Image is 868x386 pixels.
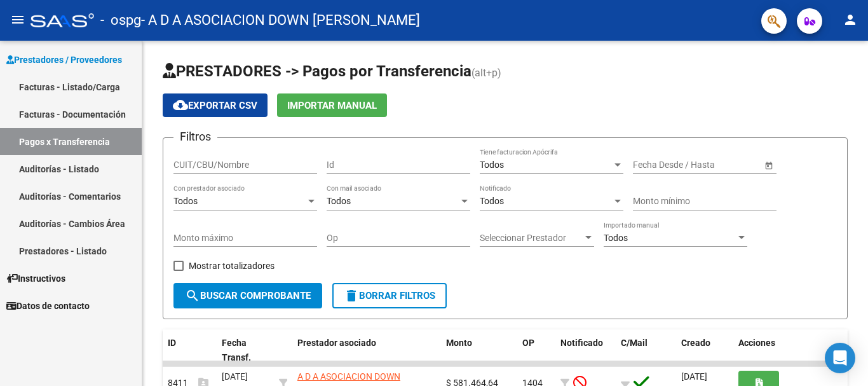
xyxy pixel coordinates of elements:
button: Open calendar [762,158,775,172]
input: End date [683,160,745,170]
span: - ospg [100,6,141,34]
span: C/Mail [621,338,648,348]
span: Importar Manual [287,100,377,111]
input: Start date [633,160,672,170]
span: Todos [480,196,504,206]
datatable-header-cell: Monto [441,329,517,371]
datatable-header-cell: OP [517,329,555,371]
button: Buscar Comprobante [173,283,322,308]
span: - A D A ASOCIACION DOWN [PERSON_NAME] [141,6,420,34]
span: Prestadores / Proveedores [6,53,122,67]
button: Exportar CSV [163,93,268,117]
datatable-header-cell: Prestador asociado [292,329,441,371]
h3: Filtros [173,128,217,146]
datatable-header-cell: Fecha Transf. [217,329,274,371]
span: Notificado [560,338,603,348]
span: ID [168,338,176,348]
mat-icon: menu [10,12,25,27]
span: (alt+p) [471,67,501,79]
span: Instructivos [6,272,65,286]
span: Todos [327,196,351,206]
span: Acciones [738,338,775,348]
datatable-header-cell: ID [163,329,217,371]
mat-icon: cloud_download [173,97,188,113]
datatable-header-cell: Acciones [733,329,848,371]
span: Prestador asociado [297,338,376,348]
span: Buscar Comprobante [185,290,311,301]
span: Exportar CSV [173,100,257,111]
span: Fecha Transf. [222,338,251,362]
span: Monto [446,338,472,348]
span: PRESTADORES -> Pagos por Transferencia [163,62,471,80]
button: Importar Manual [277,93,387,117]
span: Datos de contacto [6,299,90,313]
span: Mostrar totalizadores [189,258,275,273]
span: Todos [480,160,504,170]
datatable-header-cell: C/Mail [616,329,676,371]
mat-icon: search [185,288,200,303]
mat-icon: delete [344,288,359,303]
datatable-header-cell: Notificado [555,329,616,371]
span: Seleccionar Prestador [480,233,583,244]
span: Todos [173,196,198,206]
span: OP [522,338,534,348]
button: Borrar Filtros [332,283,447,308]
datatable-header-cell: Creado [676,329,733,371]
span: Creado [681,338,710,348]
mat-icon: person [843,12,858,27]
span: Todos [604,233,628,243]
div: Open Intercom Messenger [825,343,855,373]
span: Borrar Filtros [344,290,435,301]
